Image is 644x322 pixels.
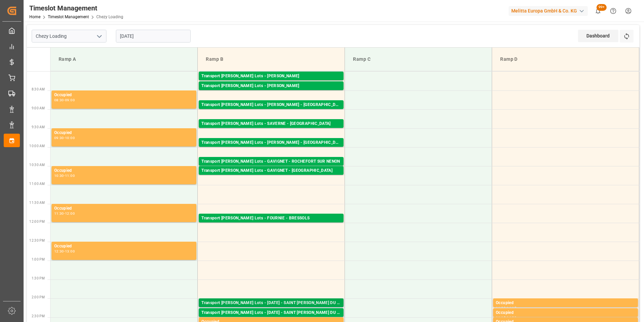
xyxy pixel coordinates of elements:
[201,80,341,85] div: Pallets: 14,TU: 408,City: CARQUEFOU,Arrival: [DATE] 00:00:00
[64,250,65,253] div: -
[590,3,606,19] button: show 100 new notifications
[201,174,341,180] div: Pallets: 20,TU: 1032,City: [GEOGRAPHIC_DATA],Arrival: [DATE] 00:00:00
[116,30,191,43] input: DD-MM-YYYY
[54,130,194,136] div: Occupied
[65,99,75,102] div: 09:00
[496,316,506,319] div: 14:15
[201,73,341,80] div: Transport [PERSON_NAME] Lots - [PERSON_NAME]
[201,316,341,322] div: Pallets: 3,TU: 716,City: [GEOGRAPHIC_DATA][PERSON_NAME],Arrival: [DATE] 00:00:00
[201,310,341,316] div: Transport [PERSON_NAME] Lots - [DATE] - SAINT [PERSON_NAME] DU CRAU
[64,212,65,215] div: -
[54,92,194,99] div: Occupied
[29,163,45,167] span: 10:30 AM
[32,125,45,129] span: 9:30 AM
[496,300,635,306] div: Occupied
[65,174,75,177] div: 11:00
[29,201,45,205] span: 11:30 AM
[201,127,341,133] div: Pallets: ,TU: 56,City: [GEOGRAPHIC_DATA],Arrival: [DATE] 00:00:00
[32,106,45,110] span: 9:00 AM
[32,276,45,280] span: 1:30 PM
[203,53,339,65] div: Ramp B
[48,15,89,19] a: Timeslot Management
[201,222,341,227] div: Pallets: 8,TU: 723,City: [GEOGRAPHIC_DATA],Arrival: [DATE] 00:00:00
[32,295,45,299] span: 2:00 PM
[29,239,45,242] span: 12:30 PM
[201,89,341,95] div: Pallets: 9,TU: 512,City: CARQUEFOU,Arrival: [DATE] 00:00:00
[578,30,618,42] div: Dashboard
[509,4,590,17] button: Melitta Europa GmbH & Co. KG
[29,15,40,19] a: Home
[65,250,75,253] div: 13:00
[29,3,123,13] div: Timeslot Management
[32,314,45,318] span: 2:30 PM
[597,4,607,11] span: 99+
[32,258,45,261] span: 1:00 PM
[54,99,64,102] div: 08:30
[54,212,64,215] div: 11:30
[29,220,45,223] span: 12:00 PM
[54,174,64,177] div: 10:30
[509,6,588,16] div: Melitta Europa GmbH & Co. KG
[201,146,341,152] div: Pallets: ,TU: 448,City: [GEOGRAPHIC_DATA],Arrival: [DATE] 00:00:00
[64,136,65,139] div: -
[201,158,341,165] div: Transport [PERSON_NAME] Lots - GAVIGNET - ROCHEFORT SUR NENON
[201,215,341,222] div: Transport [PERSON_NAME] Lots - FOURNIE - BRESSOLS
[506,316,507,319] div: -
[201,120,341,127] div: Transport [PERSON_NAME] Lots - SAVERNE - [GEOGRAPHIC_DATA]
[506,306,507,310] div: -
[65,136,75,139] div: 10:00
[606,3,621,19] button: Help Center
[496,306,506,310] div: 14:00
[201,300,341,306] div: Transport [PERSON_NAME] Lots - [DATE] - SAINT [PERSON_NAME] DU CRAU
[496,310,635,316] div: Occupied
[507,306,516,310] div: 14:15
[54,136,64,139] div: 09:30
[350,53,486,65] div: Ramp C
[32,30,106,43] input: Type to search/select
[54,205,194,212] div: Occupied
[201,306,341,312] div: Pallets: 2,TU: 671,City: [GEOGRAPHIC_DATA][PERSON_NAME],Arrival: [DATE] 00:00:00
[201,108,341,114] div: Pallets: 6,TU: 273,City: [GEOGRAPHIC_DATA],Arrival: [DATE] 00:00:00
[54,250,64,253] div: 12:30
[56,53,192,65] div: Ramp A
[94,31,104,42] button: open menu
[64,174,65,177] div: -
[29,182,45,186] span: 11:00 AM
[497,53,634,65] div: Ramp D
[201,167,341,174] div: Transport [PERSON_NAME] Lots - GAVIGNET - [GEOGRAPHIC_DATA]
[201,139,341,146] div: Transport [PERSON_NAME] Lots - [PERSON_NAME] - [GEOGRAPHIC_DATA]
[201,102,341,108] div: Transport [PERSON_NAME] Lots - [PERSON_NAME] - [GEOGRAPHIC_DATA]
[29,144,45,148] span: 10:00 AM
[54,167,194,174] div: Occupied
[54,243,194,250] div: Occupied
[32,87,45,91] span: 8:30 AM
[64,99,65,102] div: -
[65,212,75,215] div: 12:00
[201,165,341,171] div: Pallets: 3,TU: 56,City: ROCHEFORT SUR NENON,Arrival: [DATE] 00:00:00
[201,83,341,89] div: Transport [PERSON_NAME] Lots - [PERSON_NAME]
[507,316,516,319] div: 14:30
